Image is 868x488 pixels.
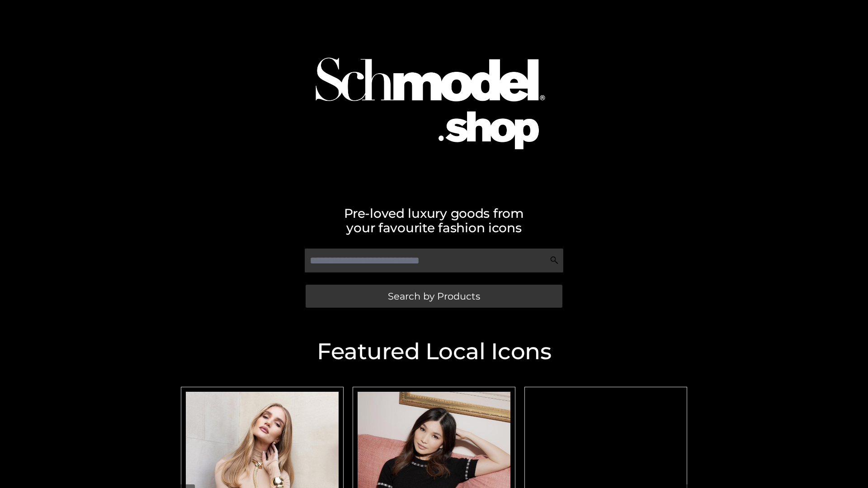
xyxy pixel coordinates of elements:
[176,340,692,363] h2: Featured Local Icons​
[306,285,562,308] a: Search by Products
[550,256,559,265] img: Search Icon
[388,291,480,301] span: Search by Products
[176,206,692,235] h2: Pre-loved luxury goods from your favourite fashion icons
